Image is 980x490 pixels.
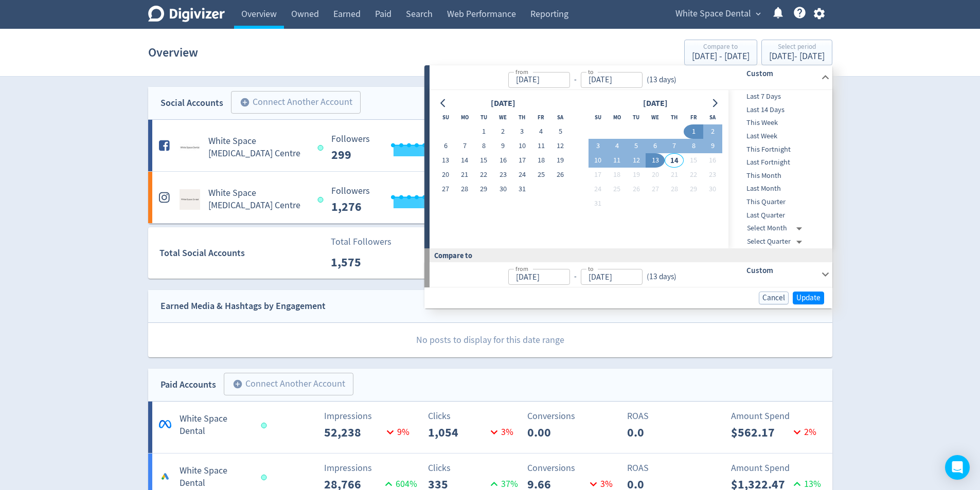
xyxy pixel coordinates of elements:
div: Select Quarter [747,235,806,248]
th: Sunday [589,110,608,124]
button: 12 [627,153,646,168]
button: Connect Another Account [224,373,353,395]
button: 25 [531,168,550,182]
h5: White Space [MEDICAL_DATA] Centre [208,187,309,212]
button: 22 [684,168,703,182]
span: Cancel [762,294,785,302]
button: 13 [646,153,665,168]
th: Friday [684,110,703,124]
h6: Custom [746,264,817,277]
th: Tuesday [627,110,646,124]
button: 16 [493,153,512,168]
button: 4 [531,124,550,139]
button: Update [793,292,824,304]
th: Sunday [436,110,455,124]
div: from-to(13 days)Custom [430,262,832,287]
button: 27 [646,182,665,196]
div: Earned Media & Hashtags by Engagement [161,299,326,314]
span: This Fortnight [728,144,830,155]
h5: White Space [MEDICAL_DATA] Centre [208,135,309,160]
button: 21 [665,168,684,182]
span: Last Quarter [728,210,830,221]
button: 22 [474,168,493,182]
span: This Quarter [728,196,830,208]
button: 23 [493,168,512,182]
span: add_circle [240,97,250,107]
p: Conversions [527,461,620,475]
button: 23 [703,168,722,182]
button: 6 [646,139,665,153]
p: ROAS [627,461,720,475]
div: Compare to [692,43,750,52]
div: This Month [728,169,830,183]
div: ( 13 days ) [643,74,681,86]
span: add_circle [233,379,243,389]
p: Total Followers [331,235,391,249]
div: from-to(13 days)Custom [430,65,832,90]
div: [DATE] [640,97,671,111]
label: from [515,67,528,76]
th: Monday [608,110,627,124]
th: Wednesday [493,110,512,124]
button: 3 [512,124,531,139]
p: Impressions [324,409,417,423]
button: Go to previous month [436,96,451,111]
button: 9 [493,139,512,153]
div: ( 13 days ) [643,271,676,283]
button: 31 [589,196,608,211]
div: Select Month [747,222,806,235]
button: 4 [608,139,627,153]
th: Thursday [665,110,684,124]
p: 0.00 [527,423,586,442]
button: Go to next month [707,96,722,111]
button: 12 [551,139,570,153]
span: White Space Dental [675,6,751,22]
button: White Space Dental [672,6,763,22]
button: 30 [703,182,722,196]
div: This Fortnight [728,143,830,156]
span: This Week [728,117,830,129]
button: 28 [455,182,474,196]
svg: Followers --- [326,134,480,161]
button: 10 [512,139,531,153]
div: Select period [769,43,825,52]
span: Last Week [728,131,830,142]
p: Impressions [324,461,417,475]
div: [DATE] - [DATE] [692,52,750,61]
a: Connect Another Account [216,374,353,395]
button: 29 [474,182,493,196]
a: White Space Dental & Implant Centre undefinedWhite Space [MEDICAL_DATA] Centre Followers --- _ 0%... [148,120,832,171]
button: 26 [551,168,570,182]
button: 7 [665,139,684,153]
div: This Week [728,116,830,130]
p: 0.0 [627,423,686,442]
button: 8 [684,139,703,153]
button: 14 [665,153,684,168]
button: 18 [608,168,627,182]
button: 13 [436,153,455,168]
button: Connect Another Account [231,91,361,114]
div: [DATE] - [DATE] [769,52,825,61]
p: 1,575 [331,253,390,271]
button: 11 [608,153,627,168]
button: Cancel [759,292,789,304]
h1: Overview [148,36,198,69]
button: 31 [512,182,531,196]
button: 15 [474,153,493,168]
nav: presets [728,90,830,248]
button: 26 [627,182,646,196]
button: 25 [608,182,627,196]
span: Last 14 Days [728,104,830,116]
button: 19 [627,168,646,182]
span: Update [796,294,821,302]
button: 28 [665,182,684,196]
svg: Followers --- [326,186,480,213]
button: 19 [551,153,570,168]
button: 2 [703,124,722,139]
span: Last 7 Days [728,91,830,102]
button: 3 [589,139,608,153]
button: 24 [512,168,531,182]
span: Data last synced: 14 Aug 2025, 10:01am (AEST) [318,197,327,203]
button: 29 [684,182,703,196]
th: Tuesday [474,110,493,124]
